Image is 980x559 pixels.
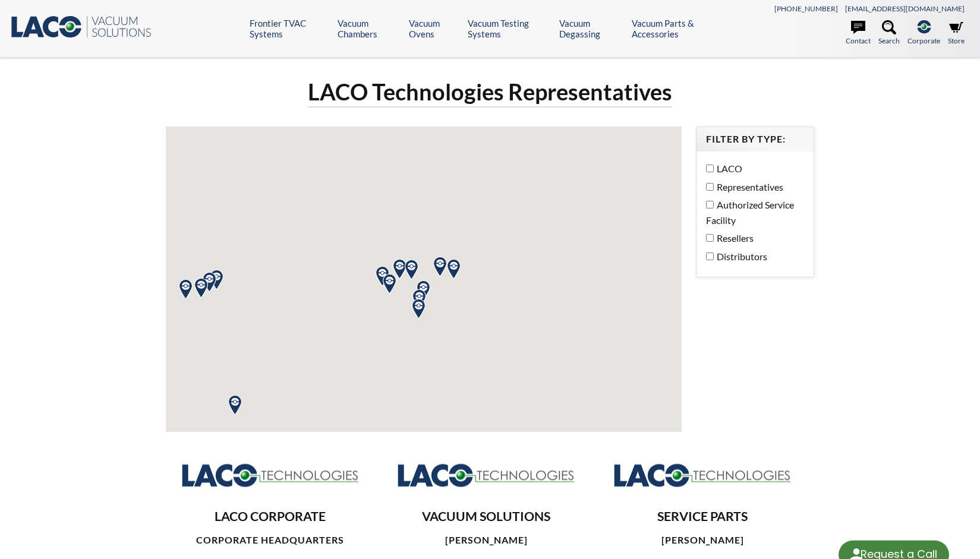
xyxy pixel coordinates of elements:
label: Authorized Service Facility [706,197,798,228]
a: Search [878,20,900,46]
label: Representatives [706,179,798,195]
h4: Filter by Type: [706,133,804,146]
a: Vacuum Parts & Accessories [632,18,727,39]
h3: VACUUM SOLUTIONS [392,509,582,525]
input: Authorized Service Facility [706,201,714,209]
a: Contact [846,20,871,46]
h1: LACO Technologies Representatives [308,77,672,108]
h3: SERVICE PARTS [607,509,798,525]
span: Corporate [907,35,940,46]
a: Vacuum Chambers [338,18,400,39]
strong: [PERSON_NAME] [445,534,528,545]
img: Logo_LACO-TECH_hi-res.jpg [613,462,792,488]
a: Vacuum Ovens [409,18,459,39]
a: Vacuum Testing Systems [468,18,550,39]
input: Resellers [706,234,714,242]
label: LACO [706,161,798,176]
input: Distributors [706,252,714,260]
label: Resellers [706,230,798,246]
strong: CORPORATE HEADQUARTERS [196,534,344,545]
a: Frontier TVAC Systems [250,18,328,39]
input: LACO [706,165,714,172]
img: Logo_LACO-TECH_hi-res.jpg [181,462,360,488]
input: Representatives [706,183,714,191]
a: Store [948,20,965,46]
a: [PHONE_NUMBER] [774,4,838,13]
a: [EMAIL_ADDRESS][DOMAIN_NAME] [845,4,965,13]
img: Logo_LACO-TECH_hi-res.jpg [397,462,575,488]
h3: LACO CORPORATE [175,509,365,525]
a: Vacuum Degassing [559,18,623,39]
label: Distributors [706,249,798,264]
h4: [PERSON_NAME] [607,534,798,547]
